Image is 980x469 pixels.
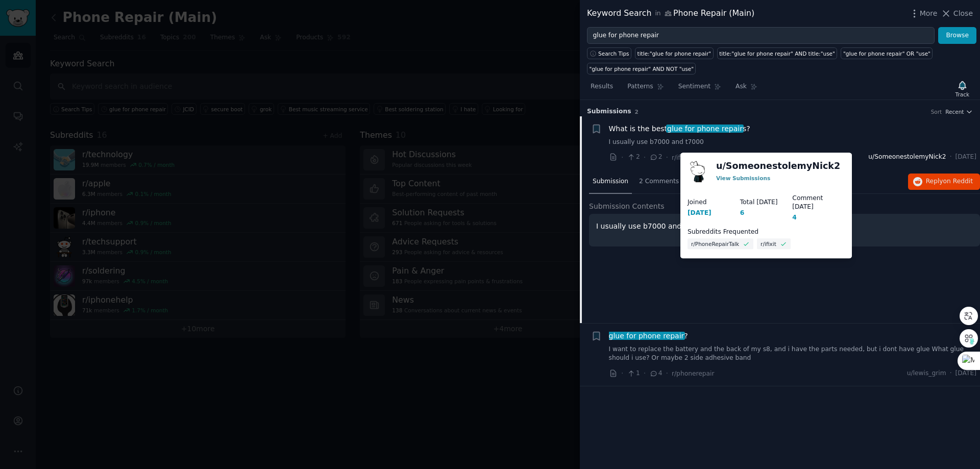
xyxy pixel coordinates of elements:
[740,199,793,208] dt: Total [DATE]
[719,50,835,57] div: title:"glue for phone repair" AND title:"use"
[792,213,797,223] div: 4
[792,194,845,212] dt: Comment [DATE]
[920,8,938,19] span: More
[598,50,629,57] span: Search Tips
[678,82,710,91] span: Sentiment
[950,153,952,162] span: ·
[621,368,623,379] span: ·
[740,209,745,218] div: 6
[609,345,977,363] a: I want to replace the battery and the back of my s8, and i have the parts needed, but i dont have...
[868,153,946,162] span: u/SomeonestolemyNick2
[843,50,930,57] div: "glue for phone repair" OR "use"
[909,8,938,19] button: More
[587,27,935,44] input: Try a keyword related to your business
[609,331,688,341] span: ?
[638,50,712,57] div: title:"glue for phone repair"
[635,47,714,59] a: title:"glue for phone repair"
[953,8,973,19] span: Close
[841,47,933,59] a: "glue for phone repair" OR "use"
[609,138,977,147] a: I usually use b7000 and t7000
[627,369,640,378] span: 1
[649,153,662,162] span: 2
[666,152,668,163] span: ·
[955,91,969,98] div: Track
[907,369,946,378] span: u/lewis_grim
[950,369,952,378] span: ·
[655,9,660,18] span: in
[609,124,750,134] span: What is the best s?
[590,65,694,72] div: "glue for phone repair" AND NOT "use"
[926,177,973,186] span: Reply
[587,47,631,59] button: Search Tips
[736,82,747,91] span: Ask
[587,79,617,100] a: Results
[955,369,976,378] span: [DATE]
[596,221,973,232] p: I usually use b7000 and t7000
[691,240,739,248] span: r/PhoneRepairTalk
[675,79,725,100] a: Sentiment
[908,174,980,190] button: Replyon Reddit
[587,7,754,20] div: Keyword Search Phone Repair (Main)
[955,153,976,162] span: [DATE]
[644,152,646,163] span: ·
[639,177,679,186] span: 2 Comments
[666,125,743,133] span: glue for phone repair
[608,332,685,340] span: glue for phone repair
[716,160,840,172] a: u/SomeonestolemyNick2
[688,161,709,182] img: SomeonestolemyNick2
[644,368,646,379] span: ·
[694,152,696,163] span: ·
[587,107,631,116] span: Submission s
[609,124,750,134] a: What is the bestglue for phone repairs?
[587,63,696,75] a: "glue for phone repair" AND NOT "use"
[688,199,740,208] dt: Joined
[931,108,942,115] div: Sort
[688,209,712,218] div: [DATE]
[938,27,976,44] button: Browse
[952,78,973,100] button: Track
[591,82,613,91] span: Results
[624,79,667,100] a: Patterns
[761,240,776,248] span: r/ifixit
[627,82,653,91] span: Patterns
[717,47,838,59] a: title:"glue for phone repair" AND title:"use"
[627,153,640,162] span: 2
[666,368,668,379] span: ·
[589,201,665,212] span: Submission Contents
[943,178,973,185] span: on Reddit
[649,369,662,378] span: 4
[621,152,623,163] span: ·
[609,331,688,341] a: glue for phone repair?
[688,228,845,237] dt: Subreddits Frequented
[635,109,639,115] span: 2
[732,79,761,100] a: Ask
[672,370,715,377] span: r/phonerepair
[945,108,964,115] span: Recent
[672,154,690,161] span: r/ifixit
[945,108,973,115] button: Recent
[716,175,770,181] a: View Submissions
[941,8,973,19] button: Close
[593,177,628,186] span: Submission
